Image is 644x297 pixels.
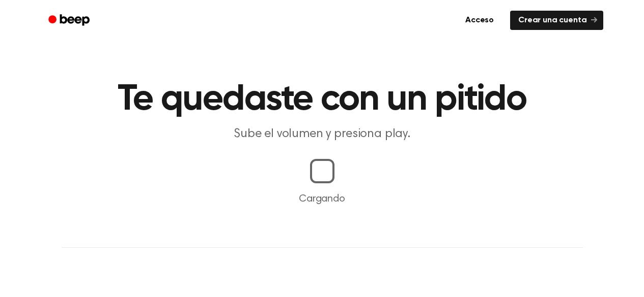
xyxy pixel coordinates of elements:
[299,194,345,204] font: Cargando
[518,16,586,24] font: Crear una cuenta
[41,11,99,30] a: Bip
[455,9,504,32] a: Acceso
[465,16,494,24] font: Acceso
[234,128,410,140] font: Sube el volumen y presiona play.
[118,81,526,118] font: Te quedaste con un pitido
[510,11,603,30] a: Crear una cuenta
